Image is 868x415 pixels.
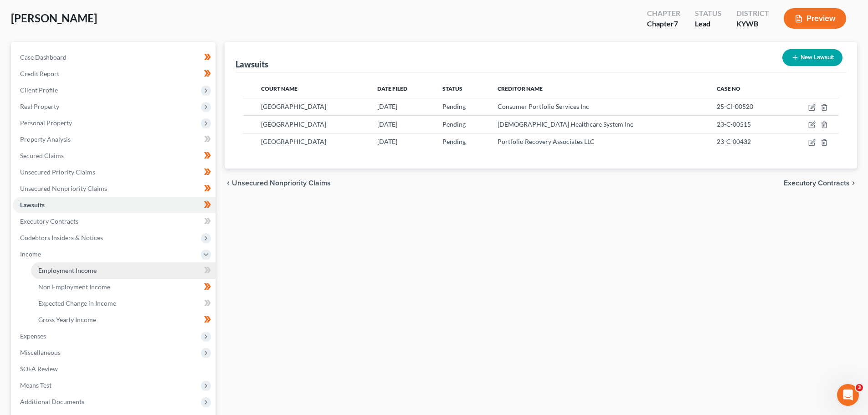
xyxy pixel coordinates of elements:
div: Chapter [647,19,680,29]
span: 23-C-00515 [717,120,751,128]
a: Employment Income [31,262,216,279]
span: Expected Change in Income [38,299,116,307]
span: Pending [442,120,466,128]
span: 25-CI-00520 [717,102,753,110]
span: Codebtors Insiders & Notices [20,234,103,241]
span: Additional Documents [20,398,84,405]
span: Pending [442,138,466,145]
span: Expenses [20,332,46,340]
a: Lawsuits [13,197,216,213]
iframe: Intercom live chat [837,384,859,406]
span: Personal Property [20,119,72,127]
a: SOFA Review [13,361,216,377]
span: [GEOGRAPHIC_DATA] [261,120,326,128]
span: [DEMOGRAPHIC_DATA] Healthcare System Inc [498,120,633,128]
span: Portfolio Recovery Associates LLC [498,138,595,145]
div: District [736,8,769,19]
span: Date Filed [377,85,407,92]
a: Gross Yearly Income [31,312,216,328]
span: Property Analysis [20,135,71,143]
a: Executory Contracts [13,213,216,230]
span: [GEOGRAPHIC_DATA] [261,138,326,145]
a: Secured Claims [13,148,216,164]
a: Case Dashboard [13,49,216,66]
button: New Lawsuit [782,49,842,66]
span: Creditor Name [498,85,543,92]
span: Unsecured Nonpriority Claims [20,184,107,192]
span: Means Test [20,381,51,389]
span: Secured Claims [20,152,64,159]
span: Credit Report [20,70,59,77]
button: chevron_left Unsecured Nonpriority Claims [225,179,331,187]
span: Client Profile [20,86,58,94]
a: Non Employment Income [31,279,216,295]
a: Credit Report [13,66,216,82]
i: chevron_right [850,179,857,187]
div: Lawsuits [236,59,268,70]
div: Status [695,8,722,19]
span: Miscellaneous [20,348,61,356]
div: Chapter [647,8,680,19]
button: Executory Contracts chevron_right [784,179,857,187]
div: KYWB [736,19,769,29]
span: Case No [717,85,740,92]
button: Preview [784,8,846,29]
span: [GEOGRAPHIC_DATA] [261,102,326,110]
a: Property Analysis [13,131,216,148]
span: Status [442,85,462,92]
span: 7 [674,19,678,28]
span: 23-C-00432 [717,138,751,145]
span: Consumer Portfolio Services Inc [498,102,589,110]
span: [DATE] [377,138,397,145]
span: Income [20,250,41,258]
span: Employment Income [38,266,97,274]
span: Unsecured Nonpriority Claims [232,179,331,187]
a: Unsecured Priority Claims [13,164,216,180]
span: Pending [442,102,466,110]
span: Non Employment Income [38,283,110,291]
div: Lead [695,19,722,29]
span: Gross Yearly Income [38,316,96,323]
span: Real Property [20,102,59,110]
a: Unsecured Nonpriority Claims [13,180,216,197]
i: chevron_left [225,179,232,187]
span: [DATE] [377,120,397,128]
a: Expected Change in Income [31,295,216,312]
span: Executory Contracts [784,179,850,187]
span: 3 [856,384,863,391]
span: [DATE] [377,102,397,110]
span: Lawsuits [20,201,45,209]
span: Court Name [261,85,298,92]
span: Unsecured Priority Claims [20,168,95,176]
span: Executory Contracts [20,217,78,225]
span: Case Dashboard [20,53,67,61]
span: SOFA Review [20,365,58,373]
span: [PERSON_NAME] [11,11,97,25]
